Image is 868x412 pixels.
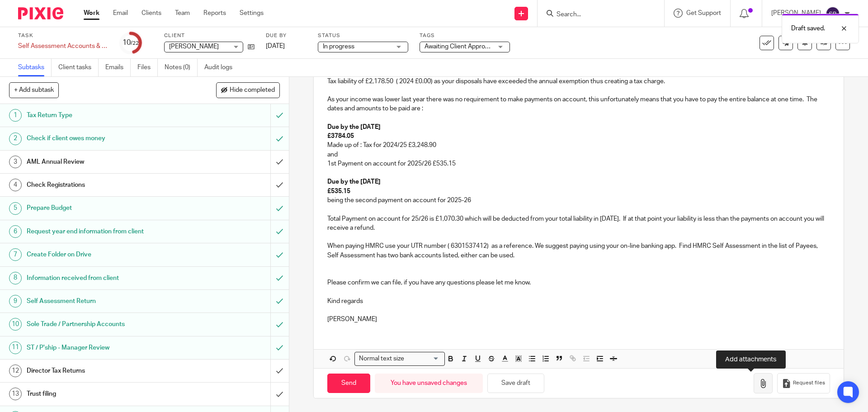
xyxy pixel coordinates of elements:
a: Subtasks [18,59,52,76]
strong: £535.15 [327,188,350,194]
h1: ST / P'ship - Manager Review [27,341,183,355]
div: 4 [9,179,22,191]
a: Notes (0) [165,59,198,76]
a: Files [137,59,158,76]
div: Search for option [354,352,445,366]
span: Request files [793,379,825,387]
span: Normal text size [357,354,406,364]
strong: £3784.05 [327,133,354,139]
p: being the second payment on account for 2025-26 [327,196,830,205]
p: Made up of : Tax for 2024/25 £3,248.90 [327,141,830,150]
a: Team [175,9,190,18]
button: Save draft [487,374,544,393]
h1: Prepare Budget [27,201,183,215]
small: /22 [131,41,139,46]
p: Total Payment on account for 25/26 is £1,070.30 which will be deducted from your total liability ... [327,214,830,233]
input: Search for option [407,354,439,364]
div: 3 [9,156,22,168]
strong: Due by the [DATE] [327,179,381,185]
span: Hide completed [230,87,275,94]
button: Request files [777,373,830,393]
div: 12 [9,365,22,377]
div: 5 [9,202,22,215]
a: Client tasks [58,59,99,76]
button: + Add subtask [9,82,59,98]
strong: Due by the [DATE] [327,124,381,130]
a: Reports [203,9,226,18]
a: Clients [142,9,161,18]
h1: Request year end information from client [27,225,183,238]
img: svg%3E [826,6,840,21]
div: 1 [9,109,22,122]
div: 10 [123,38,139,48]
div: You have unsaved changes [375,374,483,393]
span: In progress [323,43,354,50]
label: Tags [420,32,510,39]
h1: Create Folder on Drive [27,248,183,261]
label: Client [164,32,255,39]
span: Awaiting Client Approval [425,43,493,50]
h1: AML Annual Review [27,155,183,169]
span: [PERSON_NAME] [169,43,219,50]
label: Due by [266,32,307,39]
label: Status [318,32,408,39]
a: Emails [105,59,131,76]
a: Audit logs [204,59,239,76]
h1: Trust filing [27,387,183,401]
span: [DATE] [266,43,285,49]
div: 2 [9,133,22,145]
h1: Tax Return Type [27,109,183,122]
div: 6 [9,225,22,238]
div: Self Assessment Accounts & Tax Returns [18,42,108,51]
p: As your income was lower last year there was no requirement to make payments on account, this unf... [327,95,830,114]
p: When paying HMRC use your UTR number ( 6301537412) as a reference. We suggest paying using your o... [327,242,830,260]
div: Self Assessment Accounts &amp; Tax Returns [18,42,108,51]
h1: Director Tax Returns [27,364,183,378]
div: 11 [9,341,22,354]
button: Hide completed [216,82,280,98]
h1: Check if client owes money [27,132,183,145]
p: Please confirm we can file, if you have any questions please let me know. [327,278,830,287]
p: Kind regards [327,297,830,306]
label: Task [18,32,108,39]
div: 10 [9,318,22,331]
div: 7 [9,248,22,261]
h1: Information received from client [27,271,183,285]
a: Email [113,9,128,18]
a: Settings [240,9,264,18]
p: and [327,150,830,159]
input: Send [327,374,370,393]
h1: Sole Trade / Partnership Accounts [27,317,183,331]
h1: Check Registrations [27,178,183,192]
p: [PERSON_NAME] [327,315,830,324]
img: Pixie [18,7,63,19]
p: 1st Payment on account for 2025/26 £535.15 [327,159,830,168]
a: Work [84,9,99,18]
div: 9 [9,295,22,308]
h1: Self Assessment Return [27,294,183,308]
div: 13 [9,388,22,400]
div: 8 [9,272,22,284]
p: Draft saved. [791,24,825,33]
